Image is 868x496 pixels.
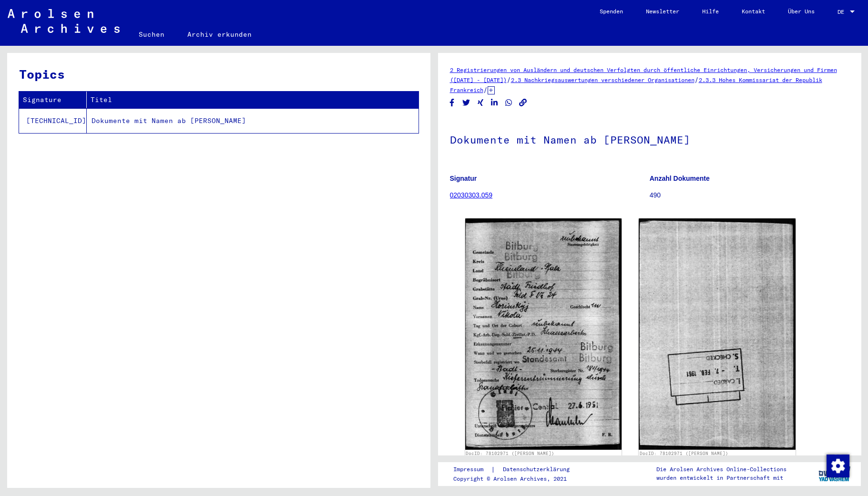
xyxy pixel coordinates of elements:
[490,97,500,109] button: Share on LinkedIn
[495,465,581,475] a: Datenschutzerklärung
[817,462,852,486] img: yv_logo.png
[453,475,581,483] p: Copyright © Arolsen Archives, 2021
[19,92,87,108] th: Signature
[87,108,419,133] td: Dokumente mit Namen ab [PERSON_NAME]
[656,465,786,474] p: Die Arolsen Archives Online-Collections
[450,118,849,160] h1: Dokumente mit Namen ab [PERSON_NAME]
[827,455,849,477] img: Zustimmung ändern
[639,218,796,450] img: 002.jpg
[87,92,419,108] th: Titel
[650,190,849,200] p: 490
[453,465,581,475] div: |
[518,97,528,109] button: Copy link
[461,97,471,109] button: Share on Twitter
[127,23,176,46] a: Suchen
[694,75,699,84] span: /
[483,85,488,94] span: /
[640,451,728,456] a: DocID: 78102971 ([PERSON_NAME])
[476,97,486,109] button: Share on Xing
[450,66,837,83] a: 2 Registrierungen von Ausländern und deutschen Verfolgten durch öffentliche Einrichtungen, Versic...
[507,75,511,84] span: /
[504,97,514,109] button: Share on WhatsApp
[447,97,457,109] button: Share on Facebook
[19,65,418,83] h3: Topics
[837,9,848,15] span: DE
[656,474,786,482] p: wurden entwickelt in Partnerschaft mit
[176,23,263,46] a: Archiv erkunden
[450,191,493,199] a: 02030303.059
[8,9,120,33] img: Arolsen_neg.svg
[450,175,477,182] b: Signatur
[511,76,694,83] a: 2.3 Nachkriegsauswertungen verschiedener Organisationen
[465,218,622,450] img: 001.jpg
[466,451,554,456] a: DocID: 78102971 ([PERSON_NAME])
[453,465,491,475] a: Impressum
[650,175,710,182] b: Anzahl Dokumente
[19,108,87,133] td: [TECHNICAL_ID]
